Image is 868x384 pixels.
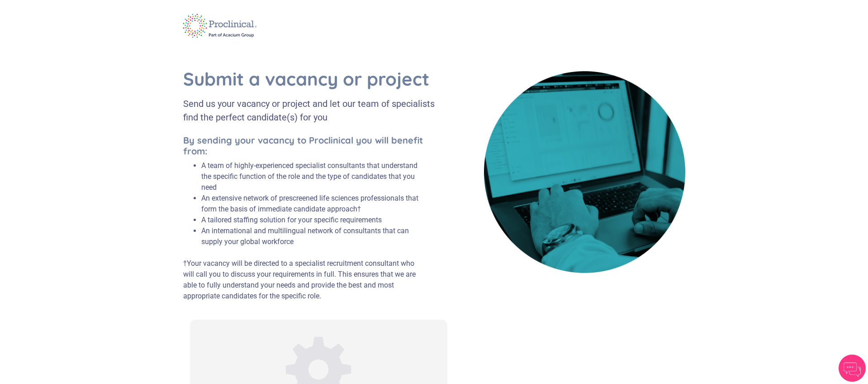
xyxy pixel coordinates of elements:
[183,97,449,124] div: Send us your vacancy or project and let our team of specialists find the perfect candidate(s) for...
[201,160,427,193] li: A team of highly-experienced specialist consultants that understand the specific function of the ...
[201,215,427,226] li: A tailored staffing solution for your specific requirements
[201,226,427,247] li: An international and multilingual network of consultants that can supply your global workforce
[183,135,427,157] h5: By sending your vacancy to Proclinical you will benefit from:
[183,258,427,302] p: †Your vacancy will be directed to a specialist recruitment consultant who will call you to discus...
[484,71,685,273] img: book cover
[201,193,427,215] li: An extensive network of prescreened life sciences professionals that form the basis of immediate ...
[839,355,866,382] img: Chatbot
[183,68,449,90] h1: Submit a vacancy or project
[176,8,264,44] img: logo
